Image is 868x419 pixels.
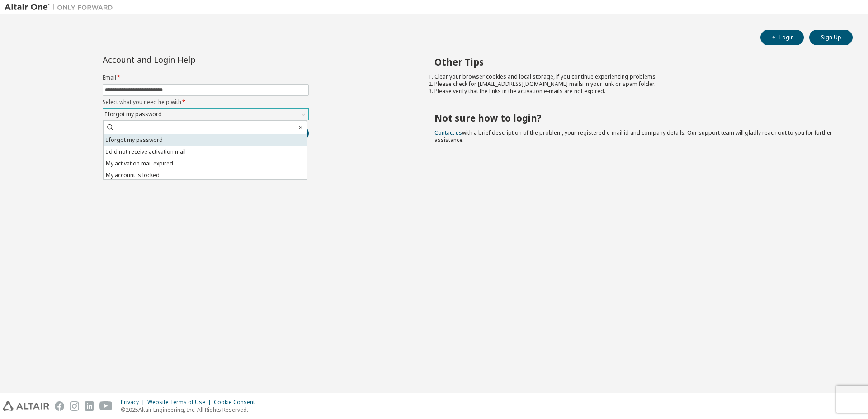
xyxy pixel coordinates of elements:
[434,73,837,80] li: Clear your browser cookies and local storage, if you continue experiencing problems.
[103,99,309,106] label: Select what you need help with
[434,112,837,124] h2: Not sure how to login?
[85,401,94,411] img: linkedin.svg
[434,88,837,95] li: Please verify that the links in the activation e-mails are not expired.
[434,129,462,137] a: Contact us
[99,401,113,411] img: youtube.svg
[5,3,118,12] img: Altair One
[55,401,64,411] img: facebook.svg
[103,74,309,81] label: Email
[147,399,214,406] div: Website Terms of Use
[434,129,832,144] span: with a brief description of the problem, your registered e-mail id and company details. Our suppo...
[121,399,147,406] div: Privacy
[104,109,163,119] div: I forgot my password
[434,80,837,88] li: Please check for [EMAIL_ADDRESS][DOMAIN_NAME] mails in your junk or spam folder.
[103,56,268,63] div: Account and Login Help
[434,56,837,68] h2: Other Tips
[214,399,260,406] div: Cookie Consent
[760,30,804,45] button: Login
[121,406,260,414] p: © 2025 Altair Engineering, Inc. All Rights Reserved.
[809,30,853,45] button: Sign Up
[103,109,308,120] div: I forgot my password
[70,401,79,411] img: instagram.svg
[3,401,49,411] img: altair_logo.svg
[104,134,307,146] li: I forgot my password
